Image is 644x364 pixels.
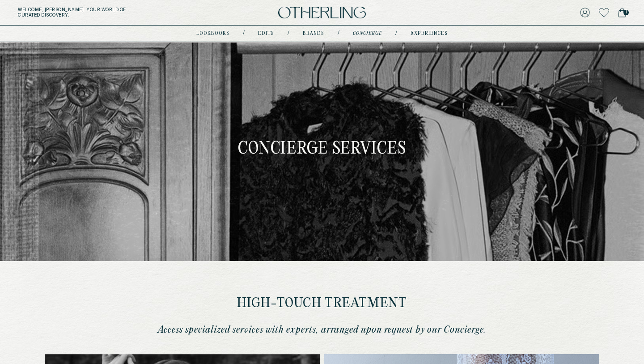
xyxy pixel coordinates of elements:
a: 1 [618,6,626,19]
div: / [288,30,289,37]
h1: Concierge Services [238,141,407,158]
a: Brands [303,31,324,36]
h5: Welcome, [PERSON_NAME] . Your world of curated discovery. [18,7,200,18]
a: lookbooks [196,31,229,36]
h2: High-touch treatment [148,297,496,311]
span: 1 [623,10,629,15]
a: concierge [353,31,382,36]
div: / [243,30,245,37]
div: / [395,30,397,37]
img: logo [278,7,366,19]
a: Edits [258,31,274,36]
p: Access specialized services with experts, arranged upon request by our Concierge. [148,324,496,336]
a: experiences [411,31,448,36]
div: / [338,30,339,37]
